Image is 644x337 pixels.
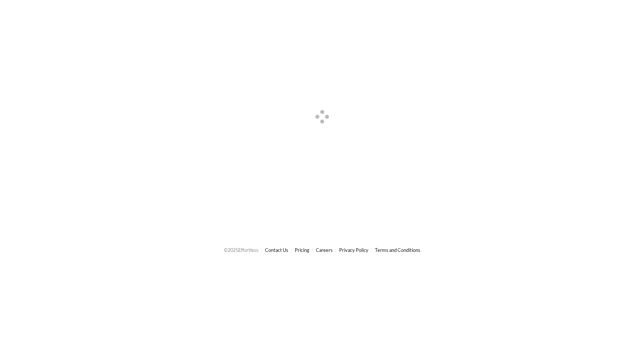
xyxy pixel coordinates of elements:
span: © 2025 Effortless [224,247,259,253]
a: Privacy Policy [339,247,368,253]
a: Pricing [295,247,309,253]
a: Careers [316,247,333,253]
a: Contact Us [265,247,288,253]
a: Terms and Conditions [375,247,420,253]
